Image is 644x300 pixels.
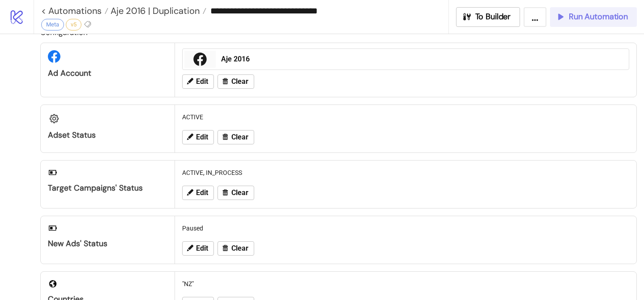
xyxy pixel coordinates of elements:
[221,54,623,64] div: Aje 2016
[196,244,208,252] span: Edit
[182,186,214,200] button: Edit
[41,6,108,15] a: < Automations
[48,68,167,78] div: Ad Account
[196,78,208,86] span: Edit
[550,7,637,27] button: Run Automation
[182,74,214,89] button: Edit
[179,220,633,237] div: Paused
[218,74,254,89] button: Clear
[569,12,628,22] span: Run Automation
[41,19,64,30] div: Meta
[179,164,633,181] div: ACTIVE, IN_PROCESS
[231,244,248,252] span: Clear
[182,241,214,256] button: Edit
[48,130,167,140] div: Adset Status
[179,109,633,126] div: ACTIVE
[218,186,254,200] button: Clear
[231,133,248,141] span: Clear
[231,189,248,197] span: Clear
[108,6,206,15] a: Aje 2016 | Duplication
[48,183,167,193] div: Target Campaigns' Status
[218,241,254,256] button: Clear
[48,239,167,249] div: New Ads' Status
[475,12,511,22] span: To Builder
[456,7,520,27] button: To Builder
[196,189,208,197] span: Edit
[66,19,81,30] div: v5
[196,133,208,141] span: Edit
[182,130,214,144] button: Edit
[524,7,546,27] button: ...
[218,130,254,144] button: Clear
[108,5,200,17] span: Aje 2016 | Duplication
[231,78,248,86] span: Clear
[179,275,633,292] div: "NZ"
